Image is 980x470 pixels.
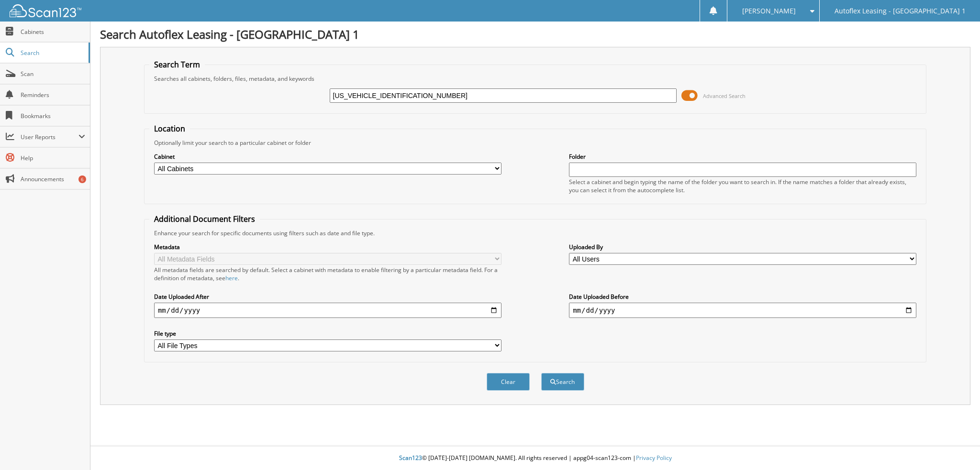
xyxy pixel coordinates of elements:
[569,153,916,161] label: Folder
[932,424,980,470] iframe: Chat Widget
[90,447,980,470] div: © [DATE]-[DATE] [DOMAIN_NAME]. All rights reserved | appg04-scan123-com |
[487,373,530,391] button: Clear
[149,229,921,237] div: Enhance your search for specific documents using filters such as date and file type.
[703,92,746,99] span: Advanced Search
[154,329,501,338] label: File type
[569,243,916,251] label: Uploaded By
[149,123,190,134] legend: Location
[149,59,205,70] legend: Search Term
[21,70,85,78] span: Scan
[636,454,672,462] a: Privacy Policy
[835,8,966,14] span: Autoflex Leasing - [GEOGRAPHIC_DATA] 1
[541,373,584,391] button: Search
[149,75,921,83] div: Searches all cabinets, folders, files, metadata, and keywords
[21,91,85,99] span: Reminders
[154,153,501,161] label: Cabinet
[154,243,501,251] label: Metadata
[742,8,796,14] span: [PERSON_NAME]
[569,303,916,318] input: end
[154,266,501,282] div: All metadata fields are searched by default. Select a cabinet with metadata to enable filtering b...
[399,454,422,462] span: Scan123
[100,26,970,42] h1: Search Autoflex Leasing - [GEOGRAPHIC_DATA] 1
[225,274,238,282] a: here
[154,303,501,318] input: start
[154,293,501,301] label: Date Uploaded After
[21,28,85,36] span: Cabinets
[21,49,84,57] span: Search
[149,214,260,224] legend: Additional Document Filters
[78,175,86,183] div: 6
[149,139,921,147] div: Optionally limit your search to a particular cabinet or folder
[21,175,85,183] span: Announcements
[569,178,916,194] div: Select a cabinet and begin typing the name of the folder you want to search in. If the name match...
[10,4,81,17] img: scan123-logo-white.svg
[569,293,916,301] label: Date Uploaded Before
[21,133,78,141] span: User Reports
[21,154,85,162] span: Help
[21,112,85,120] span: Bookmarks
